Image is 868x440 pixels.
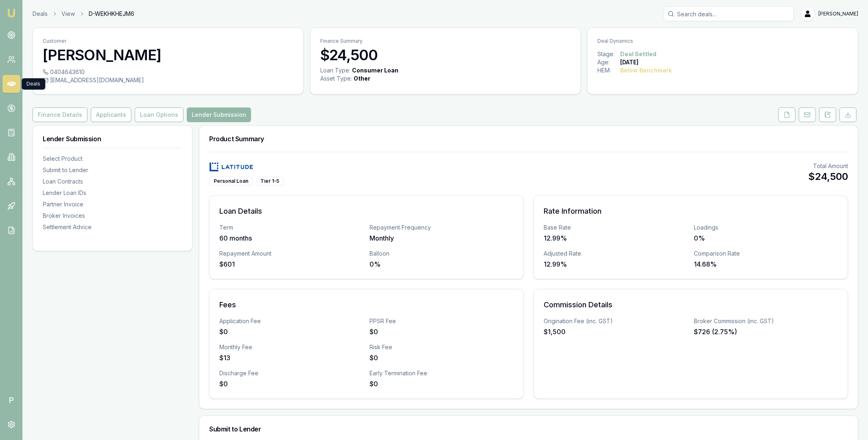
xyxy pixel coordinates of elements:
[320,38,571,44] p: Finance Summary
[219,233,363,243] div: 60 months
[370,233,514,243] div: Monthly
[597,50,620,58] div: Stage:
[33,10,48,18] a: Deals
[370,259,514,269] div: 0%
[620,50,656,58] div: Deal Settled
[219,327,363,337] div: $0
[219,206,514,217] h3: Loan Details
[694,259,838,269] div: 14.68%
[209,426,848,432] h3: Submit to Lender
[808,170,848,183] div: $24,500
[544,299,838,311] h3: Commission Details
[544,259,688,269] div: 12.99%
[89,10,134,18] span: D-WEKHKHEJM6
[597,38,848,44] p: Deal Dynamics
[219,259,363,269] div: $601
[694,223,838,232] div: Loadings
[597,66,620,74] div: HEM:
[370,223,514,232] div: Repayment Frequency
[370,369,514,377] div: Early Termination Fee
[370,343,514,351] div: Risk Fee
[219,250,363,258] div: Repayment Amount
[135,107,184,122] button: Loan Options
[33,107,89,122] a: Finance Details
[370,327,514,337] div: $0
[544,206,838,217] h3: Rate Information
[61,10,75,18] a: View
[133,107,185,122] a: Loan Options
[320,47,571,63] h3: $24,500
[694,250,838,258] div: Comparison Rate
[43,38,293,44] p: Customer
[597,58,620,66] div: Age:
[43,212,182,220] div: Broker Invoices
[209,162,254,172] img: Latitude
[7,8,16,18] img: emu-icon-u.png
[22,78,45,90] div: Deals
[91,107,131,122] button: Applicants
[43,223,182,231] div: Settlement Advice
[43,68,293,76] div: 0404643610
[320,66,350,74] div: Loan Type:
[33,107,87,122] button: Finance Details
[219,317,363,325] div: Application Fee
[370,250,514,258] div: Balloon
[43,76,293,84] div: [EMAIL_ADDRESS][DOMAIN_NAME]
[354,74,370,83] div: Other
[370,353,514,363] div: $0
[694,317,838,325] div: Broker Commission (inc. GST)
[370,317,514,325] div: PPSR Fee
[544,327,688,337] div: $1,500
[219,379,363,389] div: $0
[219,369,363,377] div: Discharge Fee
[320,74,352,83] div: Asset Type :
[219,353,363,363] div: $13
[664,7,794,21] input: Search deals
[185,107,253,122] a: Lender Submission
[43,47,293,63] h3: [PERSON_NAME]
[694,327,838,337] div: $726 (2.75%)
[2,391,20,409] span: P
[544,250,688,258] div: Adjusted Rate
[209,136,848,142] h3: Product Summary
[544,233,688,243] div: 12.99%
[43,177,182,186] div: Loan Contracts
[209,177,253,186] div: Personal Loan
[43,155,182,163] div: Select Product
[808,162,848,170] div: Total Amount
[43,200,182,208] div: Partner Invoice
[219,223,363,232] div: Term
[544,223,688,232] div: Base Rate
[818,11,858,17] span: [PERSON_NAME]
[43,136,182,142] h3: Lender Submission
[370,379,514,389] div: $0
[620,66,672,74] div: Below Benchmark
[43,189,182,197] div: Lender Loan IDs
[43,166,182,174] div: Submit to Lender
[256,177,284,186] div: Tier 1-5
[187,107,251,122] button: Lender Submission
[219,299,514,311] h3: Fees
[89,107,133,122] a: Applicants
[219,343,363,351] div: Monthly Fee
[620,58,638,66] div: [DATE]
[33,10,134,18] nav: breadcrumb
[544,317,688,325] div: Origination Fee (inc. GST)
[694,233,838,243] div: 0%
[352,66,398,74] div: Consumer Loan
